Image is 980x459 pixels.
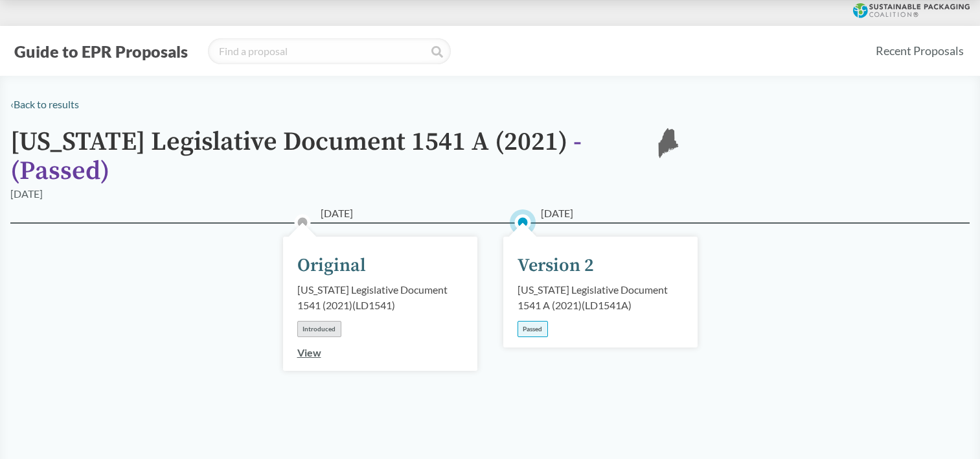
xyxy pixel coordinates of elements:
span: [DATE] [541,206,573,221]
input: Find a proposal [208,38,451,64]
span: [DATE] [321,206,353,221]
div: [DATE] [10,186,43,202]
span: - ( Passed ) [10,126,582,187]
a: View [297,346,321,359]
div: [US_STATE] Legislative Document 1541 (2021) ( LD1541 ) [297,282,463,313]
div: Version 2 [518,252,594,279]
div: Passed [518,321,548,337]
div: [US_STATE] Legislative Document 1541 A (2021) ( LD1541A ) [518,282,683,313]
button: Guide to EPR Proposals [10,41,192,62]
h1: [US_STATE] Legislative Document 1541 A (2021) [10,128,632,186]
div: Original [297,252,366,279]
a: Recent Proposals [870,36,970,65]
div: Introduced [297,321,341,337]
a: ‹Back to results [10,98,79,110]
